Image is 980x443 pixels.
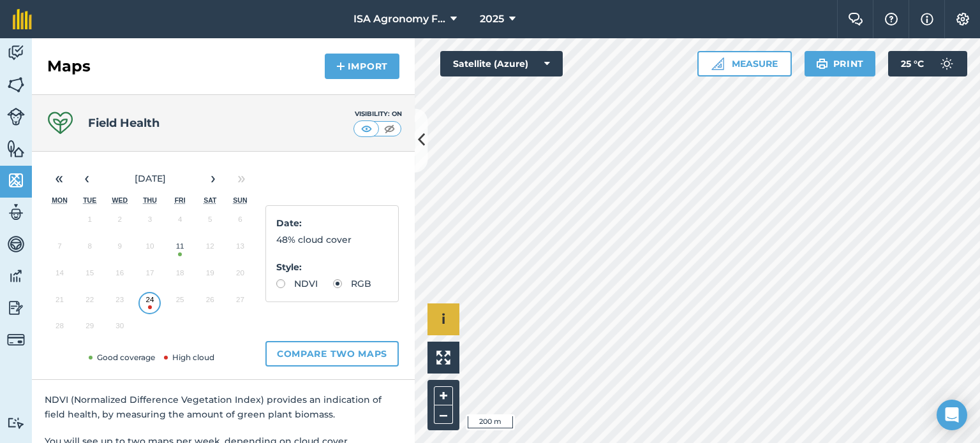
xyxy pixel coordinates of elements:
button: April 6, 2025 [225,209,255,236]
img: svg+xml;base64,PD94bWwgdmVyc2lvbj0iMS4wIiBlbmNvZGluZz0idXRmLTgiPz4KPCEtLSBHZW5lcmF0b3I6IEFkb2JlIE... [934,51,960,76]
img: svg+xml;base64,PD94bWwgdmVyc2lvbj0iMS4wIiBlbmNvZGluZz0idXRmLTgiPz4KPCEtLSBHZW5lcmF0b3I6IEFkb2JlIE... [7,43,25,62]
abbr: Thursday [143,196,157,204]
button: April 26, 2025 [195,289,225,316]
abbr: Tuesday [83,196,96,204]
img: svg+xml;base64,PD94bWwgdmVyc2lvbj0iMS4wIiBlbmNvZGluZz0idXRmLTgiPz4KPCEtLSBHZW5lcmF0b3I6IEFkb2JlIE... [7,203,25,222]
span: Good coverage [86,352,155,362]
button: Import [325,54,399,79]
label: NDVI [276,279,318,288]
img: svg+xml;base64,PHN2ZyB4bWxucz0iaHR0cDovL3d3dy53My5vcmcvMjAwMC9zdmciIHdpZHRoPSI1MCIgaGVpZ2h0PSI0MC... [382,122,397,135]
img: svg+xml;base64,PHN2ZyB4bWxucz0iaHR0cDovL3d3dy53My5vcmcvMjAwMC9zdmciIHdpZHRoPSI1NiIgaGVpZ2h0PSI2MC... [7,139,25,158]
button: April 21, 2025 [45,289,75,316]
img: Ruler icon [711,57,724,70]
button: April 3, 2025 [135,209,165,236]
button: April 15, 2025 [75,263,105,289]
button: Print [805,51,876,76]
button: « [45,164,73,192]
button: April 8, 2025 [75,236,105,263]
abbr: Wednesday [112,196,128,204]
strong: Date : [276,217,302,229]
img: svg+xml;base64,PHN2ZyB4bWxucz0iaHR0cDovL3d3dy53My5vcmcvMjAwMC9zdmciIHdpZHRoPSI1NiIgaGVpZ2h0PSI2MC... [7,171,25,190]
button: › [199,164,227,192]
img: A cog icon [955,13,970,25]
button: April 17, 2025 [135,263,165,289]
button: Satellite (Azure) [440,51,563,76]
img: fieldmargin Logo [13,9,32,29]
button: April 1, 2025 [75,209,105,236]
p: 48% cloud cover [276,233,388,247]
img: svg+xml;base64,PD94bWwgdmVyc2lvbj0iMS4wIiBlbmNvZGluZz0idXRmLTgiPz4KPCEtLSBHZW5lcmF0b3I6IEFkb2JlIE... [7,417,25,429]
h2: Maps [47,56,91,76]
button: April 25, 2025 [165,289,195,316]
img: svg+xml;base64,PD94bWwgdmVyc2lvbj0iMS4wIiBlbmNvZGluZz0idXRmLTgiPz4KPCEtLSBHZW5lcmF0b3I6IEFkb2JlIE... [7,266,25,286]
button: April 30, 2025 [105,316,135,342]
button: April 9, 2025 [105,236,135,263]
abbr: Friday [175,196,186,204]
button: April 2, 2025 [105,209,135,236]
button: April 24, 2025 [135,289,165,316]
button: April 16, 2025 [105,263,135,289]
button: April 7, 2025 [45,236,75,263]
img: svg+xml;base64,PHN2ZyB4bWxucz0iaHR0cDovL3d3dy53My5vcmcvMjAwMC9zdmciIHdpZHRoPSIxOSIgaGVpZ2h0PSIyNC... [816,56,828,71]
img: svg+xml;base64,PHN2ZyB4bWxucz0iaHR0cDovL3d3dy53My5vcmcvMjAwMC9zdmciIHdpZHRoPSIxNyIgaGVpZ2h0PSIxNy... [921,11,933,27]
img: Two speech bubbles overlapping with the left bubble in the forefront [848,13,863,25]
img: svg+xml;base64,PHN2ZyB4bWxucz0iaHR0cDovL3d3dy53My5vcmcvMjAwMC9zdmciIHdpZHRoPSIxNCIgaGVpZ2h0PSIyNC... [336,59,345,74]
button: April 22, 2025 [75,289,105,316]
img: svg+xml;base64,PD94bWwgdmVyc2lvbj0iMS4wIiBlbmNvZGluZz0idXRmLTgiPz4KPCEtLSBHZW5lcmF0b3I6IEFkb2JlIE... [7,235,25,254]
span: [DATE] [135,173,166,184]
span: ISA Agronomy Farm [353,11,445,27]
strong: Style : [276,261,302,273]
button: April 5, 2025 [195,209,225,236]
button: April 29, 2025 [75,316,105,342]
img: svg+xml;base64,PHN2ZyB4bWxucz0iaHR0cDovL3d3dy53My5vcmcvMjAwMC9zdmciIHdpZHRoPSI1NiIgaGVpZ2h0PSI2MC... [7,75,25,94]
button: i [427,303,459,335]
button: April 20, 2025 [225,263,255,289]
abbr: Sunday [233,196,247,204]
button: Compare two maps [265,341,399,367]
span: i [442,311,445,327]
button: April 28, 2025 [45,316,75,342]
button: April 10, 2025 [135,236,165,263]
img: svg+xml;base64,PD94bWwgdmVyc2lvbj0iMS4wIiBlbmNvZGluZz0idXRmLTgiPz4KPCEtLSBHZW5lcmF0b3I6IEFkb2JlIE... [7,331,25,349]
button: April 11, 2025 [165,236,195,263]
label: RGB [333,279,371,288]
button: April 14, 2025 [45,263,75,289]
p: NDVI (Normalized Difference Vegetation Index) provides an indication of field health, by measurin... [45,393,402,421]
abbr: Saturday [204,196,216,204]
button: 25 °C [888,51,967,76]
button: April 18, 2025 [165,263,195,289]
button: Measure [697,51,792,76]
div: Open Intercom Messenger [937,400,967,430]
h4: Field Health [88,114,160,132]
span: High cloud [161,352,214,362]
img: A question mark icon [884,13,899,25]
button: [DATE] [101,164,199,192]
button: – [434,405,453,424]
button: + [434,386,453,405]
button: April 12, 2025 [195,236,225,263]
span: 25 ° C [901,51,924,76]
img: svg+xml;base64,PD94bWwgdmVyc2lvbj0iMS4wIiBlbmNvZGluZz0idXRmLTgiPz4KPCEtLSBHZW5lcmF0b3I6IEFkb2JlIE... [7,298,25,317]
img: svg+xml;base64,PHN2ZyB4bWxucz0iaHR0cDovL3d3dy53My5vcmcvMjAwMC9zdmciIHdpZHRoPSI1MCIgaGVpZ2h0PSI0MC... [359,122,375,135]
button: April 23, 2025 [105,289,135,316]
button: April 13, 2025 [225,236,255,263]
span: 2025 [480,11,504,27]
button: April 4, 2025 [165,209,195,236]
img: Four arrows, one pointing top left, one top right, one bottom right and the last bottom left [436,351,450,365]
img: svg+xml;base64,PD94bWwgdmVyc2lvbj0iMS4wIiBlbmNvZGluZz0idXRmLTgiPz4KPCEtLSBHZW5lcmF0b3I6IEFkb2JlIE... [7,108,25,126]
button: April 19, 2025 [195,263,225,289]
abbr: Monday [52,196,68,204]
button: April 27, 2025 [225,289,255,316]
button: ‹ [73,164,101,192]
div: Visibility: On [353,109,402,119]
button: » [227,164,255,192]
